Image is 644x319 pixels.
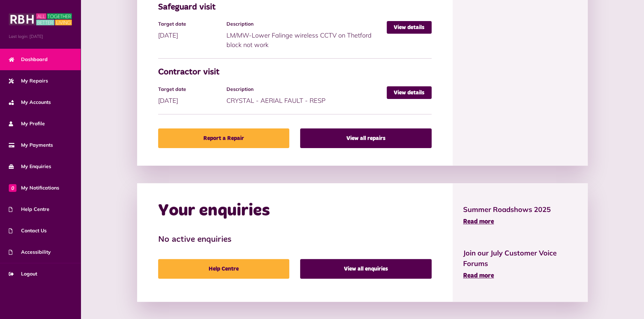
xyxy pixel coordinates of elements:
[158,2,432,13] h3: Safeguard visit
[9,56,48,63] span: Dashboard
[9,120,45,127] span: My Profile
[463,248,577,269] span: Join our July Customer Voice Forums
[158,86,226,105] div: [DATE]
[387,21,432,34] a: View details
[463,248,577,281] a: Join our July Customer Voice Forums Read more
[9,77,48,85] span: My Repairs
[9,270,37,278] span: Logout
[9,184,59,192] span: My Notifications
[9,141,53,149] span: My Payments
[9,206,49,213] span: Help Centre
[300,259,431,279] a: View all enquiries
[158,86,223,92] h4: Target date
[158,21,226,40] div: [DATE]
[158,235,432,245] h3: No active enquiries
[158,128,289,148] a: Report a Repair
[463,219,494,225] span: Read more
[158,259,289,279] a: Help Centre
[9,184,16,192] span: 0
[9,227,47,234] span: Contact Us
[226,21,383,27] h4: Description
[158,21,223,27] h4: Target date
[158,67,432,78] h3: Contractor visit
[226,86,383,92] h4: Description
[463,273,494,279] span: Read more
[463,204,577,227] a: Summer Roadshows 2025 Read more
[158,201,270,221] h2: Your enquiries
[9,248,51,256] span: Accessibility
[9,33,72,40] span: Last login: [DATE]
[226,86,387,105] div: CRYSTAL - AERIAL FAULT - RESP
[387,86,432,99] a: View details
[226,21,387,49] div: LM/MW-Lower Falinge wireless CCTV on Thetford block not work
[463,204,577,215] span: Summer Roadshows 2025
[300,128,431,148] a: View all repairs
[9,12,72,26] img: MyRBH
[9,99,51,106] span: My Accounts
[9,163,51,170] span: My Enquiries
